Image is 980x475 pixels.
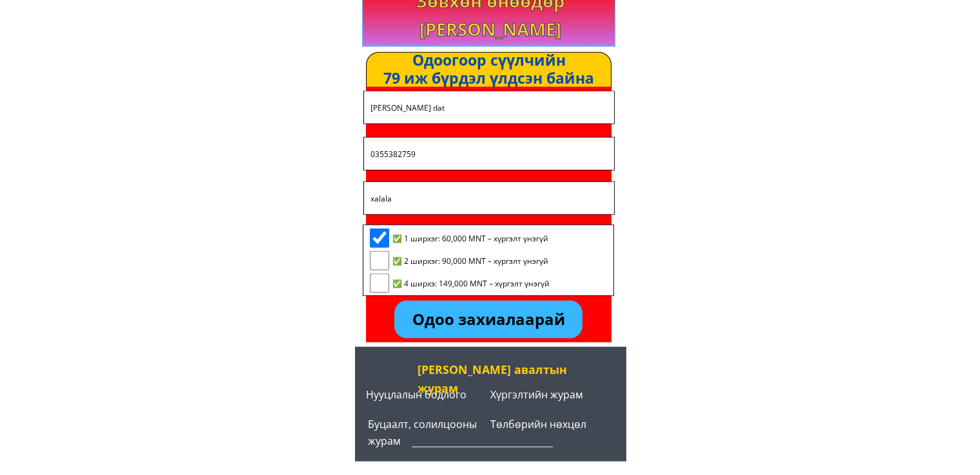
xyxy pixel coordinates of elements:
p: Одоо захиалаарай [394,301,582,339]
h2: Хүргэлтийн журам [490,387,613,404]
h2: Нууцлалын бодлого [366,387,480,404]
div: Одоогоор сүүлчийн 79 иж бүрдэл үлдсэн байна [327,51,651,87]
span: ✅ 4 ширхэ: 149,000 MNT – хүргэлт үнэгүй [392,277,550,290]
h2: Төлбөрийн нөхцөл [490,416,617,433]
span: ✅ 2 ширхэг: 90,000 MNT – хүргэлт үнэгүй [392,255,550,267]
div: [PERSON_NAME] авалтын журам [418,360,579,397]
input: Утасны дугаар: [367,138,611,170]
input: Овог, нэр: [367,91,611,124]
input: Хаяг: [367,182,611,214]
span: ✅ 1 ширхэг: 60,000 MNT – хүргэлт үнэгүй [392,232,550,245]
